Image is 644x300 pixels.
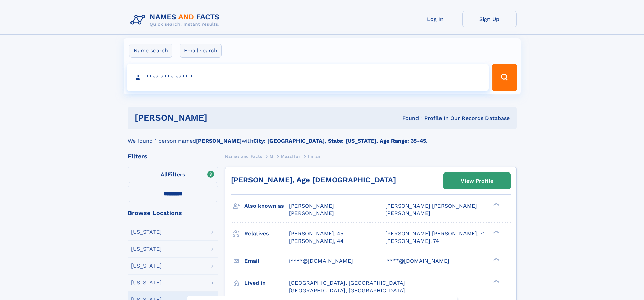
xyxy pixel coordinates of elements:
[492,230,500,234] div: ❯
[281,152,300,160] a: Muzaffar
[289,237,344,245] a: [PERSON_NAME], 44
[127,64,489,91] input: search input
[385,230,485,237] a: [PERSON_NAME] [PERSON_NAME], 71
[225,152,262,160] a: Names and Facts
[408,11,462,27] a: Log In
[289,287,405,294] span: [GEOGRAPHIC_DATA], [GEOGRAPHIC_DATA]
[244,228,289,239] h3: Relatives
[128,153,218,159] div: Filters
[244,200,289,212] h3: Also known as
[244,255,289,267] h3: Email
[385,203,477,209] span: [PERSON_NAME] [PERSON_NAME]
[128,129,517,145] div: We found 1 person named with .
[492,202,500,207] div: ❯
[231,176,396,184] a: [PERSON_NAME], Age [DEMOGRAPHIC_DATA]
[161,171,168,178] span: All
[128,11,225,29] img: Logo Names and Facts
[492,257,500,261] div: ❯
[281,154,300,159] span: Muzaffar
[131,229,162,235] div: [US_STATE]
[289,280,405,286] span: [GEOGRAPHIC_DATA], [GEOGRAPHIC_DATA]
[492,279,500,283] div: ❯
[244,277,289,289] h3: Lived in
[135,114,305,122] h1: [PERSON_NAME]
[131,280,162,285] div: [US_STATE]
[270,152,273,160] a: M
[128,167,218,183] label: Filters
[270,154,273,159] span: M
[253,138,426,144] b: City: [GEOGRAPHIC_DATA], State: [US_STATE], Age Range: 35-45
[444,173,510,189] a: View Profile
[131,246,162,252] div: [US_STATE]
[492,64,517,91] button: Search Button
[461,173,493,189] div: View Profile
[289,210,334,216] span: [PERSON_NAME]
[289,230,343,237] a: [PERSON_NAME], 45
[131,263,162,269] div: [US_STATE]
[129,44,172,58] label: Name search
[462,11,517,27] a: Sign Up
[305,115,510,122] div: Found 1 Profile In Our Records Database
[385,237,439,245] a: [PERSON_NAME], 74
[289,203,334,209] span: [PERSON_NAME]
[385,210,430,216] span: [PERSON_NAME]
[180,44,222,58] label: Email search
[128,210,218,216] div: Browse Locations
[308,154,320,159] span: Imran
[196,138,242,144] b: [PERSON_NAME]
